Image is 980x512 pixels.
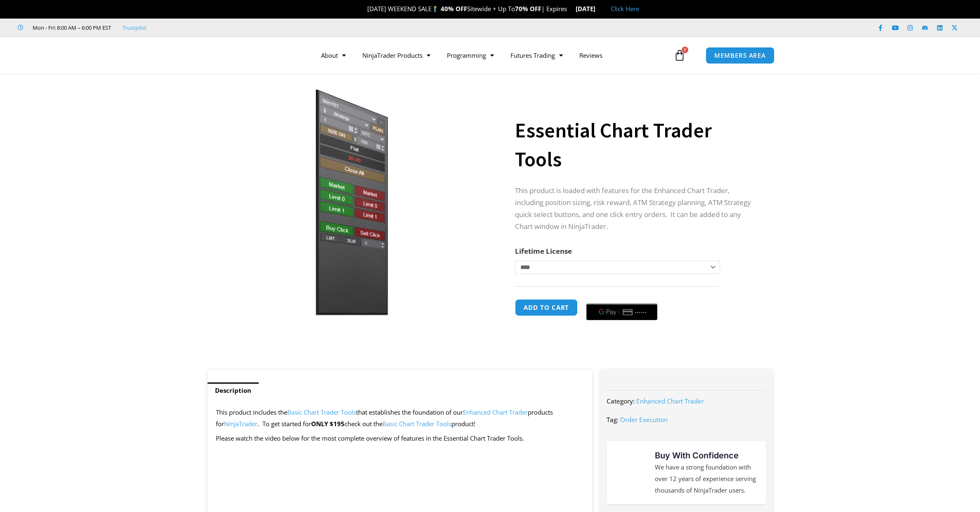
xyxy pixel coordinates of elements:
[636,397,704,405] a: Enhanced Chart Trader
[216,407,584,430] p: This product includes the that establishes the foundation of our products for . To get started for
[383,420,451,428] a: Basic Chart Trader Tools
[123,23,146,33] a: Trustpilot
[635,309,648,315] text: ••••••
[31,23,111,33] span: Mon - Fri: 8:00 AM – 6:00 PM EST
[194,40,283,70] img: LogoAI | Affordable Indicators – NinjaTrader
[515,5,541,13] strong: 70% OFF
[441,5,467,13] strong: 40% OFF
[607,415,619,424] span: Tag:
[611,5,639,13] a: Click Here
[615,458,645,487] img: mark thumbs good 43913 | Affordable Indicators – NinjaTrader
[655,449,758,462] h3: Buy With Confidence
[313,46,672,65] nav: Menu
[515,246,572,256] label: Lifetime License
[576,5,602,13] strong: [DATE]
[515,116,756,174] h1: Essential Chart Trader Tools
[354,46,439,65] a: NinjaTrader Products
[502,46,571,65] a: Futures Trading
[515,299,578,316] button: Add to cart
[567,6,574,12] img: ⌛
[661,43,698,67] a: 0
[311,420,345,428] strong: ONLY $195
[224,420,257,428] a: NinjaTrader
[287,408,356,416] a: Basic Chart Trader Tools
[208,382,259,399] a: Description
[515,185,756,233] p: This product is loaded with features for the Enhanced Chart Trader, including position sizing, ri...
[714,52,766,59] span: MEMBERS AREA
[432,6,438,12] img: 🏌️‍♂️
[571,46,611,65] a: Reviews
[463,408,528,416] a: Enhanced Chart Trader
[682,47,688,53] span: 0
[586,304,657,320] button: Buy with GPay
[596,6,602,12] img: 🏭
[706,47,775,64] a: MEMBERS AREA
[439,46,502,65] a: Programming
[345,420,475,428] span: check out the product!
[313,46,354,65] a: About
[361,6,367,12] img: 🎉
[219,88,484,316] img: Essential Chart Trader Tools
[359,5,575,13] span: [DATE] WEEKEND SALE Sitewide + Up To | Expires
[607,397,635,405] span: Category:
[216,433,584,444] p: Please watch the video below for the most complete overview of features in the Essential Chart Tr...
[655,462,758,496] p: We have a strong foundation with over 12 years of experience serving thousands of NinjaTrader users.
[620,415,668,424] a: Order Execution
